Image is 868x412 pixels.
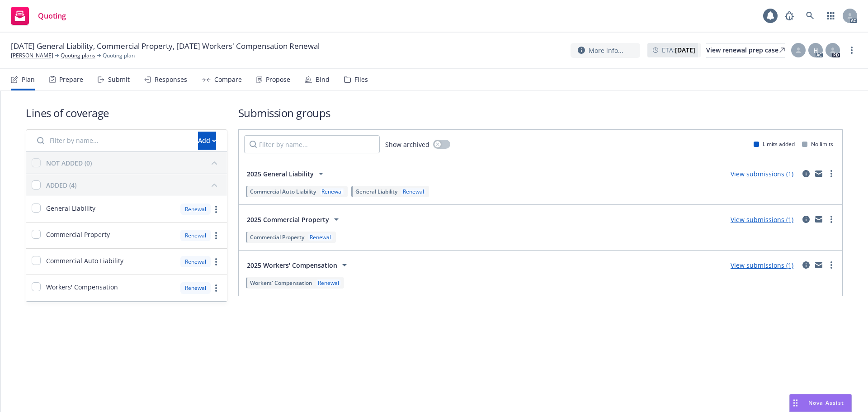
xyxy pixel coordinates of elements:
span: Commercial Auto Liability [46,256,123,265]
button: Nova Assist [789,394,852,412]
button: ADDED (4) [46,178,222,192]
span: Nova Assist [808,399,844,407]
span: Commercial Property [46,230,110,239]
div: Compare [214,76,242,83]
div: NOT ADDED (0) [46,158,92,168]
a: more [211,230,222,241]
input: Filter by name... [244,135,380,153]
a: more [846,45,857,56]
button: More info... [571,43,640,58]
div: Propose [266,76,290,83]
div: Renewal [180,256,211,267]
span: ETA : [662,45,695,55]
div: Renewal [308,233,333,241]
a: circleInformation [801,168,811,179]
a: more [211,204,222,215]
a: [PERSON_NAME] [11,52,53,60]
span: 2025 General Liability [247,169,314,179]
span: Workers' Compensation [46,282,118,292]
span: Quoting [38,12,66,19]
span: Commercial Property [250,233,304,241]
a: more [826,214,837,225]
div: Files [354,76,368,83]
a: more [211,283,222,294]
a: more [211,256,222,267]
a: more [826,260,837,270]
div: Drag to move [790,394,801,412]
button: 2025 General Liability [244,165,329,183]
div: Renewal [180,230,211,241]
a: Quoting [7,3,70,28]
a: Quoting plans [61,52,95,60]
div: Renewal [180,204,211,215]
h1: Submission groups [238,105,843,120]
div: Renewal [320,188,344,195]
a: Search [801,7,819,25]
span: Workers' Compensation [250,279,312,287]
span: 2025 Commercial Property [247,215,329,224]
a: View renewal prep case [706,43,785,57]
a: Switch app [822,7,840,25]
span: [DATE] General Liability, Commercial Property, [DATE] Workers' Compensation Renewal [11,41,320,52]
button: 2025 Commercial Property [244,210,344,228]
div: Limits added [754,140,795,148]
div: Responses [155,76,187,83]
div: Renewal [401,188,426,195]
a: circleInformation [801,214,811,225]
span: Quoting plan [103,52,135,60]
button: Add [198,132,216,150]
strong: [DATE] [675,46,695,54]
div: Plan [22,76,35,83]
div: Submit [108,76,130,83]
h1: Lines of coverage [26,105,227,120]
div: ADDED (4) [46,180,76,190]
span: Commercial Auto Liability [250,188,316,195]
span: Show archived [385,140,429,149]
a: mail [813,168,824,179]
input: Filter by name... [32,132,193,150]
div: No limits [802,140,833,148]
div: View renewal prep case [706,43,785,57]
a: more [826,168,837,179]
button: 2025 Workers' Compensation [244,256,353,274]
button: NOT ADDED (0) [46,156,222,170]
div: Prepare [59,76,83,83]
span: 2025 Workers' Compensation [247,260,337,270]
div: Renewal [180,282,211,294]
span: H [813,46,818,55]
a: View submissions (1) [731,170,793,178]
a: mail [813,260,824,270]
span: More info... [589,46,623,55]
a: View submissions (1) [731,261,793,270]
span: General Liability [355,188,397,195]
a: circleInformation [801,260,811,270]
a: mail [813,214,824,225]
a: View submissions (1) [731,215,793,224]
a: Report a Bug [780,7,798,25]
div: Add [198,132,216,149]
div: Bind [316,76,330,83]
span: General Liability [46,204,95,213]
div: Renewal [316,279,341,287]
